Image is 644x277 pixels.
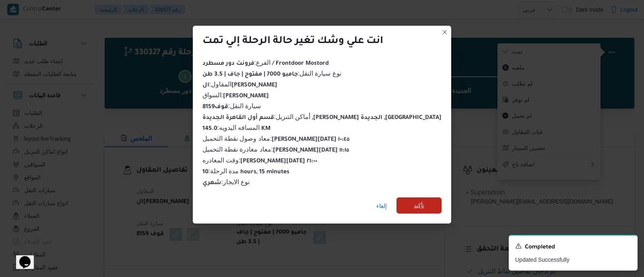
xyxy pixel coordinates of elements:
[202,180,221,187] b: شهري
[202,70,341,77] span: نوع سيارة النقل :
[202,146,349,153] span: معاد مغادرة نقطة التحميل :
[515,256,631,264] p: Updated Successfully
[202,115,442,121] b: قسم أول القاهرة الجديدة ,[PERSON_NAME] الجديدة ,[GEOGRAPHIC_DATA]
[8,245,34,269] iframe: chat widget
[272,137,349,143] b: [PERSON_NAME][DATE] ١٠:٤٥
[515,242,631,252] div: Notification
[202,81,277,88] span: المقاول :
[202,135,350,142] span: معاد وصول نقطة التحميل :
[202,124,271,131] span: المسافه اليدويه :
[202,72,298,78] b: جامبو 7000 | مفتوح | جاف | 3.5 طن
[202,126,271,132] b: 145.0 KM
[373,198,390,214] button: إلغاء
[202,82,277,89] b: ال[PERSON_NAME]
[376,201,387,211] span: إلغاء
[525,243,555,252] span: Completed
[202,168,290,174] span: مدة الرحلة :
[202,113,442,120] span: أماكن التنزيل :
[202,92,269,98] span: السواق :
[223,93,269,100] b: [PERSON_NAME]
[440,27,450,37] button: Closes this modal window
[202,169,290,176] b: 10 hours, 15 minutes
[240,158,317,165] b: [PERSON_NAME][DATE] ٢١:٠٠
[202,35,383,48] div: انت علي وشك تغير حالة الرحلة إلي تمت
[202,157,318,164] span: وقت المغادره :
[414,201,424,210] span: تأكيد
[202,61,329,67] b: فرونت دور مسطرد / Frontdoor Mostord
[202,104,228,111] b: قوف8159
[202,59,329,66] span: الفرع :
[202,103,261,109] span: سيارة النقل :
[202,179,250,185] span: نوع الايجار :
[273,148,349,154] b: [PERSON_NAME][DATE] ١١:١٥
[396,197,442,213] button: تأكيد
